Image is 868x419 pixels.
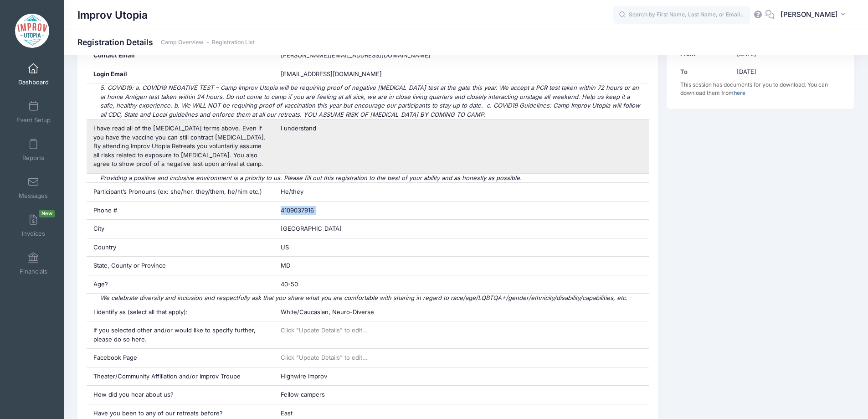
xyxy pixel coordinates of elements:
[12,58,55,90] a: Dashboard
[281,262,290,269] span: MD
[281,124,316,132] span: I understand
[613,6,750,24] input: Search by First Name, Last Name, or Email...
[15,14,49,48] img: Improv Utopia
[281,207,314,214] span: 4109037916
[733,63,841,81] td: [DATE]
[87,257,274,275] div: State, County or Province
[212,39,255,46] a: Registration List
[22,230,45,238] span: Invoices
[281,308,374,316] span: White/Caucasian, Neuro-Diverse
[87,83,649,119] div: 5. COVID19: a. COVID19 NEGATIVE TEST – Camp Improv Utopia will be requiring proof of negative [ME...
[281,70,395,79] span: [EMAIL_ADDRESS][DOMAIN_NAME]
[22,154,44,162] span: Reports
[680,63,733,81] td: To
[87,47,274,65] div: Contact Email
[281,391,325,398] span: Fellow campers
[87,275,274,294] div: Age?
[781,10,838,20] span: [PERSON_NAME]
[775,5,854,26] button: [PERSON_NAME]
[87,183,274,201] div: Participant’s Pronouns (ex: she/her, they/them, he/him etc.)
[12,248,55,279] a: Financials
[87,321,274,348] div: If you selected other and/or would like to specify further, please do so here.
[87,294,649,303] div: We celebrate diversity and inclusion and respectfully ask that you share what you are comfortable...
[87,367,274,386] div: Theater/Community Affiliation and/or Improv Troupe
[680,81,841,97] div: This session has documents for you to download. You can download them from
[281,326,368,334] span: Click "Update Details" to edit...
[281,243,289,251] span: US
[87,238,274,257] div: Country
[12,134,55,166] a: Reports
[87,220,274,238] div: City
[16,116,51,124] span: Event Setup
[281,280,298,288] span: 40-50
[12,172,55,204] a: Messages
[20,268,47,275] span: Financials
[87,202,274,220] div: Phone #
[12,96,55,128] a: Event Setup
[19,192,48,200] span: Messages
[281,52,431,59] span: [PERSON_NAME][EMAIL_ADDRESS][DOMAIN_NAME]
[281,188,303,195] span: He/they
[77,37,255,47] h1: Registration Details
[87,174,649,183] div: Providing a positive and inclusive environment is a priority to us. Please fill out this registra...
[281,225,342,232] span: [GEOGRAPHIC_DATA]
[18,78,49,86] span: Dashboard
[12,210,55,242] a: InvoicesNew
[77,5,148,26] h1: Improv Utopia
[734,89,745,96] a: here
[39,210,55,217] span: New
[87,349,274,367] div: Facebook Page
[87,303,274,321] div: I identify as (select all that apply):
[281,372,327,380] span: Highwire Improv
[87,65,274,83] div: Login Email
[87,119,274,173] div: I have read all of the [MEDICAL_DATA] terms above. Even if you have the vaccine you can still con...
[87,386,274,404] div: How did you hear about us?
[281,409,293,417] span: East
[281,354,368,361] span: Click "Update Details" to edit...
[161,39,203,46] a: Camp Overview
